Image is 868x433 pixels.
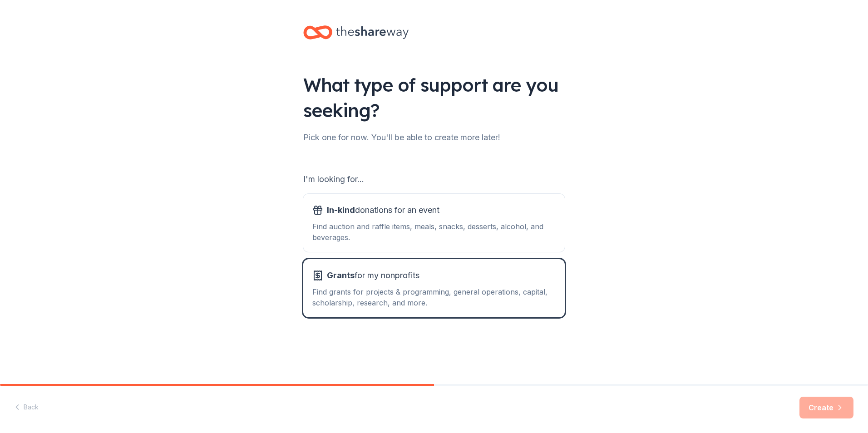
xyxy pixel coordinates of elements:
div: Find grants for projects & programming, general operations, capital, scholarship, research, and m... [312,286,556,308]
div: What type of support are you seeking? [303,72,565,123]
div: I'm looking for... [303,172,565,187]
div: Pick one for now. You'll be able to create more later! [303,130,565,145]
button: Grantsfor my nonprofitsFind grants for projects & programming, general operations, capital, schol... [303,259,565,317]
button: In-kinddonations for an eventFind auction and raffle items, meals, snacks, desserts, alcohol, and... [303,194,565,252]
div: Find auction and raffle items, meals, snacks, desserts, alcohol, and beverages. [312,221,556,243]
span: for my nonprofits [327,268,419,283]
span: In-kind [327,205,355,215]
span: donations for an event [327,203,439,217]
span: Grants [327,271,355,280]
